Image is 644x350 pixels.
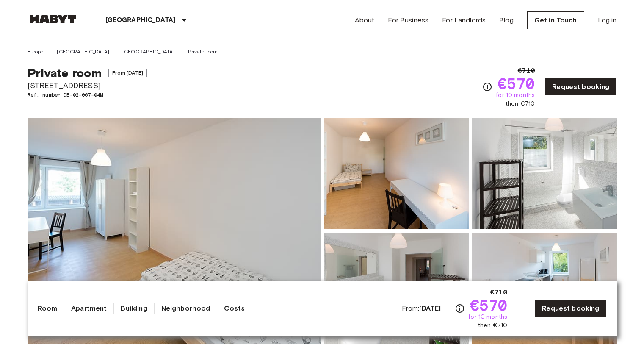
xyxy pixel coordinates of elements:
span: From [DATE] [108,69,147,77]
span: then €710 [506,100,535,108]
img: Marketing picture of unit DE-02-067-04M [28,118,321,344]
a: Log in [598,15,617,25]
a: Costs [224,303,245,314]
span: €570 [498,76,535,91]
span: €570 [470,297,508,313]
a: Neighborhood [161,303,210,314]
img: Picture of unit DE-02-067-04M [472,118,617,229]
a: Request booking [545,78,616,96]
a: About [355,15,375,25]
span: €710 [518,66,535,76]
svg: Check cost overview for full price breakdown. Please note that discounts apply to new joiners onl... [482,82,492,92]
a: For Business [388,15,428,25]
svg: Check cost overview for full price breakdown. Please note that discounts apply to new joiners onl... [455,303,465,314]
a: Request booking [535,300,606,317]
img: Habyt [28,15,78,23]
span: From: [402,304,441,313]
span: Private room [28,66,102,80]
span: for 10 months [468,313,507,321]
a: Room [38,303,58,314]
img: Picture of unit DE-02-067-04M [472,233,617,344]
a: For Landlords [442,15,486,25]
img: Picture of unit DE-02-067-04M [324,118,469,229]
p: [GEOGRAPHIC_DATA] [105,15,176,25]
b: [DATE] [419,304,441,312]
span: for 10 months [496,91,535,100]
a: Blog [499,15,514,25]
img: Picture of unit DE-02-067-04M [324,233,469,344]
span: then €710 [478,321,507,330]
span: Ref. number DE-02-067-04M [28,91,147,99]
a: [GEOGRAPHIC_DATA] [122,48,175,56]
a: Building [121,303,147,314]
span: €710 [490,287,508,297]
a: Private room [188,48,218,56]
a: Europe [28,48,44,56]
a: Apartment [71,303,107,314]
a: [GEOGRAPHIC_DATA] [57,48,109,56]
span: [STREET_ADDRESS] [28,80,147,91]
a: Get in Touch [527,11,584,29]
